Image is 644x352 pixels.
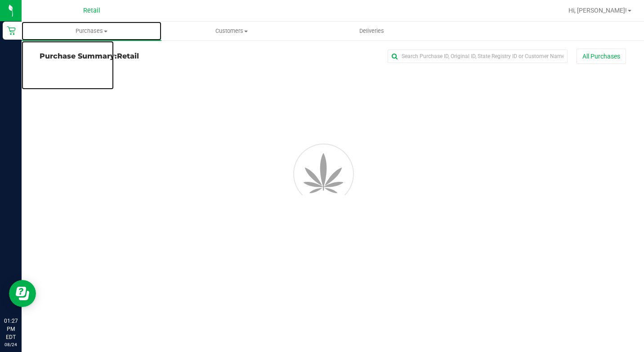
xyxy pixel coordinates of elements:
[388,50,568,63] input: Search Purchase ID, Original ID, State Registry ID or Customer Name...
[161,22,301,41] a: Customers
[83,7,100,14] span: Retail
[162,27,301,35] span: Customers
[4,317,18,341] p: 01:27 PM EDT
[577,49,626,64] button: All Purchases
[568,7,627,14] span: Hi, [PERSON_NAME]!
[117,52,139,60] span: Retail
[22,22,161,41] a: Purchases
[302,22,442,41] a: Deliveries
[22,27,161,35] span: Purchases
[7,26,16,35] inline-svg: Retail
[4,341,18,348] p: 08/24
[347,27,396,35] span: Deliveries
[40,52,235,60] h3: Purchase Summary:
[9,280,36,307] iframe: Resource center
